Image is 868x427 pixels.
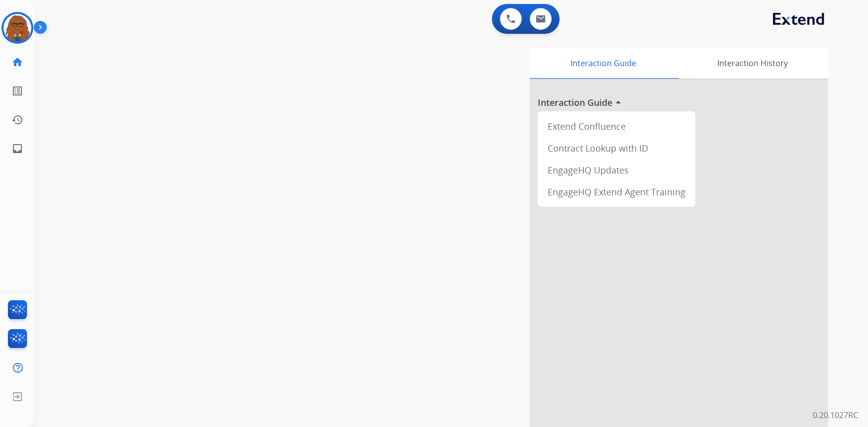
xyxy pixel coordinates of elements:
[3,14,31,42] img: avatar
[11,114,23,126] mat-icon: history
[542,159,691,181] div: EngageHQ Updates
[542,115,691,137] div: Extend Confluence
[813,409,858,421] p: 0.20.1027RC
[11,143,23,155] mat-icon: inbox
[11,85,23,97] mat-icon: list_alt
[530,48,676,79] div: Interaction Guide
[542,181,691,203] div: EngageHQ Extend Agent Training
[676,48,828,79] div: Interaction History
[542,137,691,159] div: Contract Lookup with ID
[11,56,23,68] mat-icon: home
